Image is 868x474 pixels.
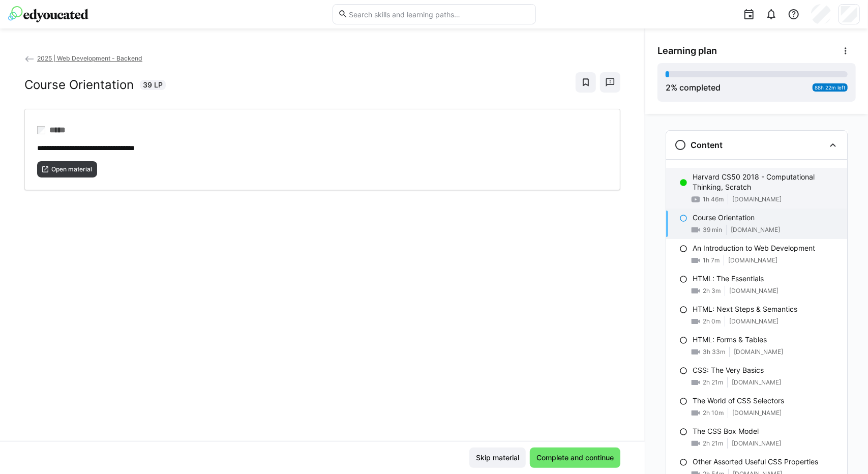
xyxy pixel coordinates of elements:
p: Other Assorted Useful CSS Properties [693,457,818,467]
button: Skip material [469,448,526,468]
p: Harvard CS50 2018 - Computational Thinking, Scratch [693,172,839,192]
span: 2h 0m [703,317,721,325]
input: Search skills and learning paths… [348,10,530,19]
button: Open material [37,161,97,177]
span: 2025 | Web Development - Backend [37,54,142,62]
p: The CSS Box Model [693,426,759,436]
span: 2h 10m [703,409,724,417]
span: 39 LP [143,80,163,90]
span: 39 min [703,226,722,234]
span: [DOMAIN_NAME] [732,409,782,417]
span: Open material [50,165,93,173]
span: 2h 21m [703,439,723,448]
p: CSS: The Very Basics [693,365,764,375]
span: Skip material [474,453,521,463]
span: 2h 3m [703,287,721,295]
span: [DOMAIN_NAME] [729,287,779,295]
button: Complete and continue [530,448,620,468]
p: Course Orientation [693,213,755,223]
span: 1h 7m [703,256,720,264]
h2: Course Orientation [24,77,134,93]
span: [DOMAIN_NAME] [731,226,780,234]
p: The World of CSS Selectors [693,396,784,406]
span: 2 [666,82,671,93]
span: [DOMAIN_NAME] [732,195,782,203]
span: Learning plan [657,45,717,56]
p: HTML: Next Steps & Semantics [693,304,797,314]
p: An Introduction to Web Development [693,243,815,253]
span: [DOMAIN_NAME] [729,317,779,325]
span: [DOMAIN_NAME] [734,348,783,356]
span: Complete and continue [535,453,615,463]
span: [DOMAIN_NAME] [728,256,777,264]
h3: Content [691,140,723,150]
span: 88h 22m left [815,84,846,91]
span: 2h 21m [703,378,723,387]
a: 2025 | Web Development - Backend [24,54,142,62]
p: HTML: The Essentials [693,274,764,284]
span: [DOMAIN_NAME] [732,378,781,387]
span: [DOMAIN_NAME] [732,439,781,448]
p: HTML: Forms & Tables [693,335,767,345]
span: 3h 33m [703,348,725,356]
div: % completed [666,81,721,94]
span: 1h 46m [703,195,724,203]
